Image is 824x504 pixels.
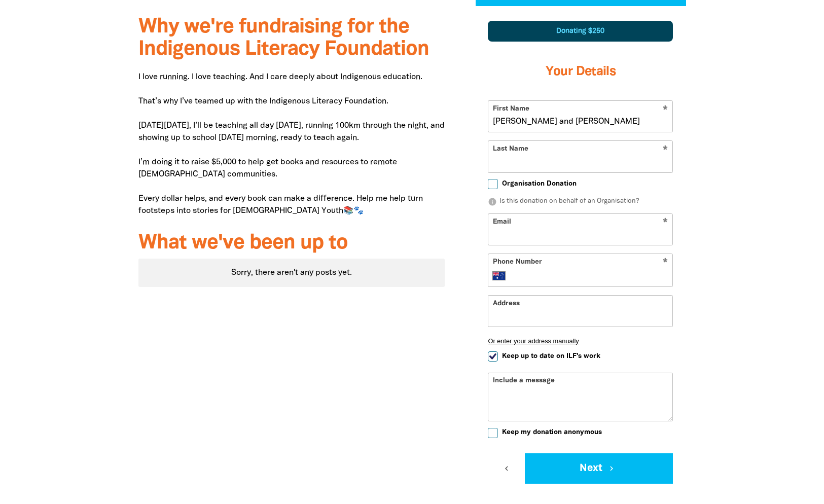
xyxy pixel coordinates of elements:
[502,464,511,473] i: chevron_left
[138,259,445,287] div: Sorry, there aren't any posts yet.
[488,197,673,207] p: Is this donation on behalf of an Organisation?
[138,18,429,59] span: Why we're fundraising for the Indigenous Literacy Foundation
[502,427,602,437] span: Keep my donation anonymous
[138,71,445,217] p: I love running. I love teaching. And I care deeply about Indigenous education. That’s why I’ve te...
[488,453,525,484] button: chevron_left
[502,179,577,189] span: Organisation Donation
[607,464,616,473] i: chevron_right
[663,258,668,268] i: Required
[488,21,673,42] div: Donating $250
[525,453,673,484] button: Next chevron_right
[488,351,498,362] input: Keep up to date on ILF's work
[138,232,445,255] h3: What we've been up to
[138,259,445,287] div: Paginated content
[488,428,498,438] input: Keep my donation anonymous
[488,197,497,206] i: info
[502,351,600,361] span: Keep up to date on ILF's work
[488,179,498,189] input: Organisation Donation
[488,337,673,345] button: Or enter your address manually
[488,52,673,92] h3: Your Details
